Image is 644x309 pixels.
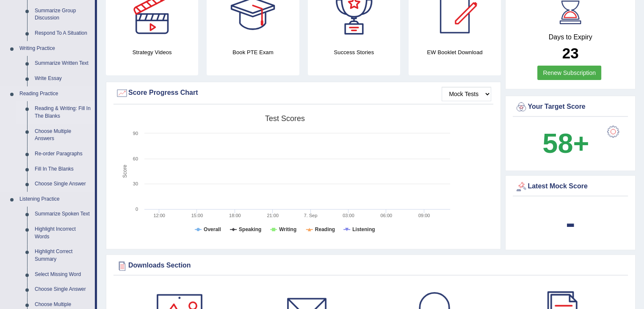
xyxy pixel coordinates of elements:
h4: Success Stories [308,48,400,57]
text: 15:00 [191,213,203,218]
a: Summarize Spoken Text [31,207,95,222]
a: Respond To A Situation [31,26,95,41]
a: Highlight Incorrect Words [31,222,95,244]
tspan: 7. Sep [304,213,318,218]
tspan: Speaking [239,226,261,232]
h4: Strategy Videos [106,48,198,57]
text: 09:00 [418,213,430,218]
text: 21:00 [267,213,279,218]
text: 12:00 [153,213,165,218]
a: Highlight Correct Summary [31,244,95,267]
text: 60 [133,156,138,161]
a: Choose Single Answer [31,177,95,192]
a: Summarize Group Discussion [31,3,95,26]
text: 30 [133,181,138,186]
tspan: Overall [204,226,221,232]
div: Downloads Section [116,259,626,272]
h4: EW Booklet Download [409,48,501,57]
tspan: Writing [279,226,296,232]
a: Listening Practice [16,192,95,207]
a: Reading & Writing: Fill In The Blanks [31,101,95,124]
a: Renew Subscription [537,66,601,80]
tspan: Listening [352,226,375,232]
text: 0 [135,207,138,212]
a: Re-order Paragraphs [31,146,95,162]
h4: Days to Expiry [515,33,626,41]
b: 23 [562,45,579,61]
tspan: Test scores [265,114,305,123]
a: Select Missing Word [31,267,95,282]
text: 03:00 [343,213,354,218]
tspan: Reading [315,226,335,232]
tspan: Score [122,165,128,178]
div: Latest Mock Score [515,180,626,193]
a: Choose Multiple Answers [31,124,95,146]
text: 06:00 [380,213,392,218]
h4: Book PTE Exam [207,48,299,57]
a: Choose Single Answer [31,282,95,297]
b: - [566,207,575,238]
b: 58+ [542,128,589,159]
a: Summarize Written Text [31,56,95,71]
div: Score Progress Chart [116,87,491,99]
text: 90 [133,131,138,136]
a: Writing Practice [16,41,95,56]
a: Fill In The Blanks [31,162,95,177]
div: Your Target Score [515,101,626,113]
text: 18:00 [229,213,241,218]
a: Write Essay [31,71,95,86]
a: Reading Practice [16,86,95,102]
